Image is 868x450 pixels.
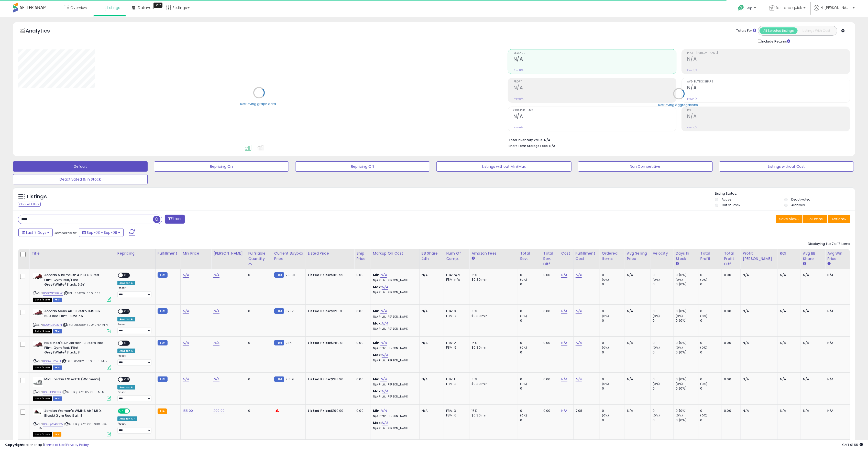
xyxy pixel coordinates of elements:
div: 0 [602,273,625,277]
div: 0 [520,341,541,345]
a: N/A [576,340,582,346]
a: N/A [213,273,219,278]
div: N/A [627,377,647,382]
span: Listings [107,5,120,10]
div: 0 (0%) [676,341,698,345]
div: Amazon AI [117,385,135,390]
small: Amazon Fees. [471,256,475,261]
small: FBM [158,340,168,346]
div: N/A [780,309,797,313]
span: DataHub [138,5,154,10]
div: 0 [520,318,541,323]
button: Listings without Cost [719,161,854,172]
a: B0BPDP4D3R [43,390,61,394]
small: (0%) [602,314,609,318]
span: FBM [53,329,62,333]
b: Listed Price: [308,309,331,313]
div: 0 [248,273,268,277]
small: (0%) [653,314,660,318]
a: B094C5GJZN [43,323,62,327]
div: N/A [743,273,774,277]
div: Clear All Filters [18,202,41,207]
div: 0 [248,377,268,382]
p: N/A Profit [PERSON_NAME] [373,383,415,386]
button: Actions [828,215,850,223]
a: N/A [561,273,567,278]
div: 0.00 [724,273,737,277]
div: 0 (0%) [676,350,698,355]
a: N/A [183,309,189,314]
small: FBM [274,308,284,314]
span: All listings that are currently out of stock and unavailable for purchase on Amazon [33,298,52,302]
div: FBM: 9 [446,345,465,350]
div: 0 (0%) [676,386,698,391]
small: FBM [274,272,284,278]
div: 0 [248,341,268,345]
a: Terms of Use [44,442,65,447]
div: Ship Price [356,251,369,261]
a: B0BQX94M2W [43,422,63,426]
a: N/A [213,340,219,346]
div: N/A [627,341,647,345]
div: 0.00 [543,309,555,313]
div: 0 [520,386,541,391]
a: N/A [561,408,567,413]
div: N/A [743,341,774,345]
th: The percentage added to the cost of goods (COGS) that forms the calculator for Min & Max prices. [371,249,419,269]
a: N/A [380,377,387,382]
label: Archived [791,203,805,207]
div: BB Share 24h. [422,251,442,261]
button: Deactivated & In Stock [13,174,148,184]
span: FBM [53,298,62,302]
div: 0 [520,273,541,277]
div: Total Rev. Diff. [543,251,557,267]
small: Avg BB Share. [803,261,806,266]
div: 0 [700,318,722,323]
div: Avg Win Price [827,251,848,261]
div: 0 [520,377,541,382]
img: 41-JxEtNHmS._SL40_.jpg [33,273,43,280]
small: (0%) [602,346,609,350]
small: (0%) [520,346,527,350]
span: OFF [123,309,131,314]
span: All listings that are currently out of stock and unavailable for purchase on Amazon [33,329,52,333]
b: Max: [373,321,382,326]
div: 0 [248,309,268,313]
div: Repricing [117,251,153,256]
div: 0 [653,350,674,355]
div: 0.00 [724,341,737,345]
button: Listings without Min/Max [436,161,571,172]
b: Listed Price: [308,340,331,345]
div: N/A [627,309,647,313]
p: N/A Profit [PERSON_NAME] [373,291,415,294]
div: $0.30 min [471,382,514,386]
div: 0 (0%) [676,318,698,323]
div: N/A [827,341,846,345]
small: Avg Win Price. [827,261,830,266]
span: fast and quick [776,5,802,10]
div: 0 [653,341,674,345]
span: Sep-03 - Sep-09 [87,230,117,235]
div: Avg Selling Price [627,251,649,261]
div: 0 (0%) [676,309,698,313]
div: ASIN: [33,377,111,400]
div: $321.71 [308,309,350,313]
div: $0.30 min [471,345,514,350]
p: N/A Profit [PERSON_NAME] [373,315,415,319]
div: 0 [602,282,625,287]
div: 0 [653,377,674,382]
div: 0 [602,350,625,355]
small: (0%) [520,314,527,318]
a: N/A [213,377,219,382]
div: N/A [422,341,440,345]
a: N/A [382,285,388,290]
button: Columns [803,215,827,223]
span: Help [745,6,752,10]
div: ASIN: [33,341,111,369]
img: 41vYxo2OemS._SL40_.jpg [33,309,43,316]
p: N/A Profit [PERSON_NAME] [373,327,415,331]
div: 0 [653,318,674,323]
a: N/A [382,352,388,358]
div: N/A [827,377,846,382]
div: 0 [602,341,625,345]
